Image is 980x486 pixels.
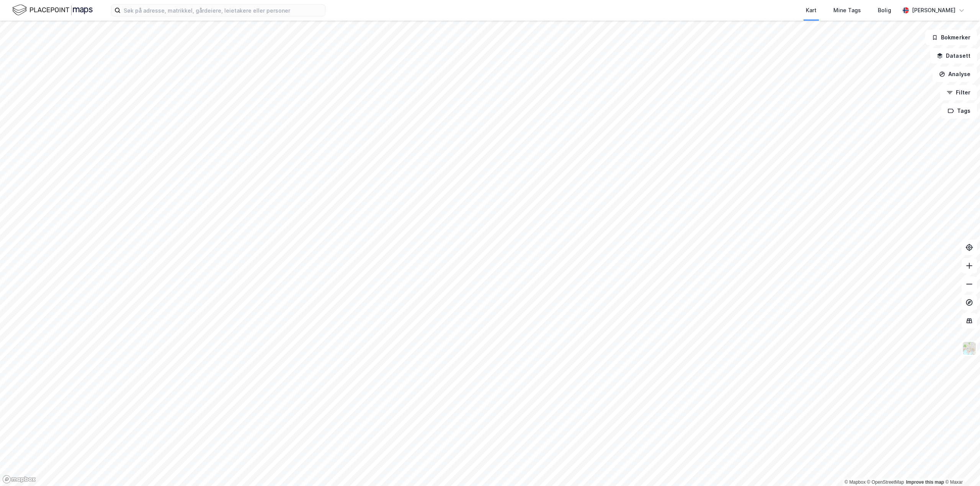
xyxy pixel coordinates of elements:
[912,6,955,15] div: [PERSON_NAME]
[833,6,861,15] div: Mine Tags
[878,6,891,15] div: Bolig
[12,3,93,17] img: logo.f888ab2527a4732fd821a326f86c7f29.svg
[121,5,325,16] input: Søk på adresse, matrikkel, gårdeiere, leietakere eller personer
[806,6,817,15] div: Kart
